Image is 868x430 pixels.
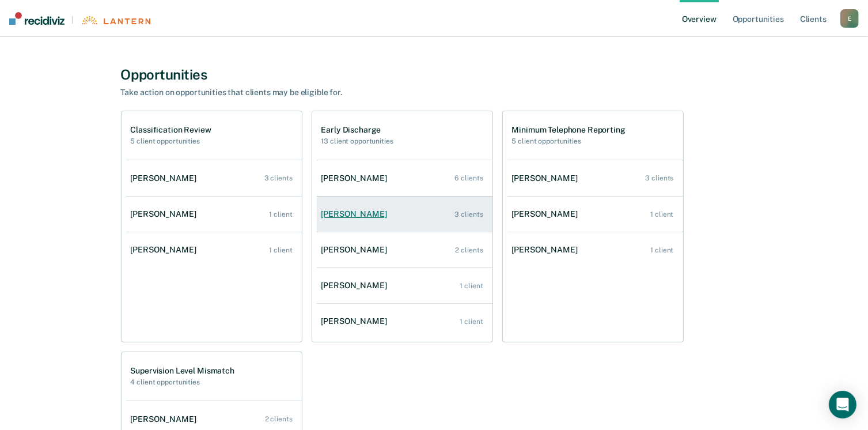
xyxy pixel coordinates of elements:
div: [PERSON_NAME] [512,173,582,183]
div: 3 clients [264,174,293,182]
a: [PERSON_NAME] 1 client [507,198,683,231]
h2: 5 client opportunities [131,137,211,145]
div: 6 clients [455,174,483,182]
div: [PERSON_NAME] [512,209,582,219]
a: | [9,12,150,25]
button: E [840,9,859,28]
div: [PERSON_NAME] [321,316,392,326]
div: [PERSON_NAME] [321,281,392,291]
a: [PERSON_NAME] 3 clients [317,198,492,231]
div: [PERSON_NAME] [131,245,201,255]
a: [PERSON_NAME] 1 client [126,233,302,266]
div: 1 client [269,210,292,218]
div: 1 client [650,246,673,254]
h1: Early Discharge [321,125,393,135]
a: [PERSON_NAME] 1 client [126,198,302,231]
div: [PERSON_NAME] [131,209,201,219]
a: [PERSON_NAME] 1 client [317,269,492,302]
div: [PERSON_NAME] [321,173,392,183]
a: [PERSON_NAME] 1 client [317,305,492,338]
h1: Minimum Telephone Reporting [512,125,626,135]
a: [PERSON_NAME] 6 clients [317,162,492,195]
div: [PERSON_NAME] [131,173,201,183]
div: Take action on opportunities that clients may be eligible for. [121,88,524,97]
div: 3 clients [455,210,483,218]
div: 2 clients [265,415,293,423]
div: 3 clients [646,174,674,182]
div: [PERSON_NAME] [321,245,392,255]
div: Opportunities [121,66,748,83]
h1: Classification Review [131,125,211,135]
div: 1 client [460,318,483,326]
div: [PERSON_NAME] [512,245,582,255]
div: 1 client [650,210,673,218]
span: | [65,15,81,25]
div: [PERSON_NAME] [131,414,201,424]
div: 1 client [269,246,292,254]
h1: Supervision Level Mismatch [131,366,234,376]
div: [PERSON_NAME] [321,209,392,219]
img: Lantern [81,16,150,25]
a: [PERSON_NAME] 1 client [507,233,683,266]
h2: 13 client opportunities [321,137,393,145]
div: 2 clients [456,246,483,254]
a: [PERSON_NAME] 3 clients [507,162,683,195]
div: 1 client [460,282,483,290]
img: Recidiviz [9,12,65,25]
h2: 5 client opportunities [512,137,626,145]
div: Open Intercom Messenger [829,391,856,418]
h2: 4 client opportunities [131,378,234,386]
a: [PERSON_NAME] 2 clients [317,233,492,266]
a: [PERSON_NAME] 3 clients [126,162,302,195]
